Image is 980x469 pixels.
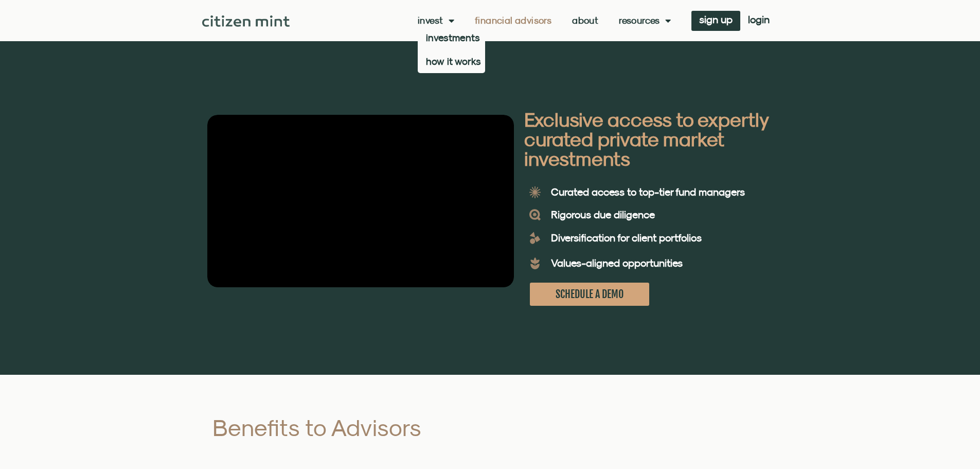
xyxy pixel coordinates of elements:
a: SCHEDULE A DEMO [530,283,649,306]
span: login [748,16,770,23]
a: Resources [619,15,671,26]
nav: Menu [418,15,671,26]
a: investments [418,26,485,49]
b: Exclusive access to expertly curated private market investments [524,108,768,170]
span: sign up [699,16,733,23]
a: About [572,15,598,26]
b: Values-aligned opportunities [551,257,683,269]
a: login [740,11,777,31]
a: Financial Advisors [475,15,551,26]
a: how it works [418,49,485,73]
b: Rigorous due diligence [551,209,655,220]
ul: Invest [418,26,485,73]
img: Citizen Mint [202,15,290,27]
span: SCHEDULE A DEMO [556,288,623,301]
a: sign up [691,11,740,31]
a: Invest [418,15,454,26]
b: Diversification for client portfolios [551,232,702,244]
h2: Benefits to Advisors [212,416,533,439]
b: Curated access to top-tier fund managers [551,186,745,198]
